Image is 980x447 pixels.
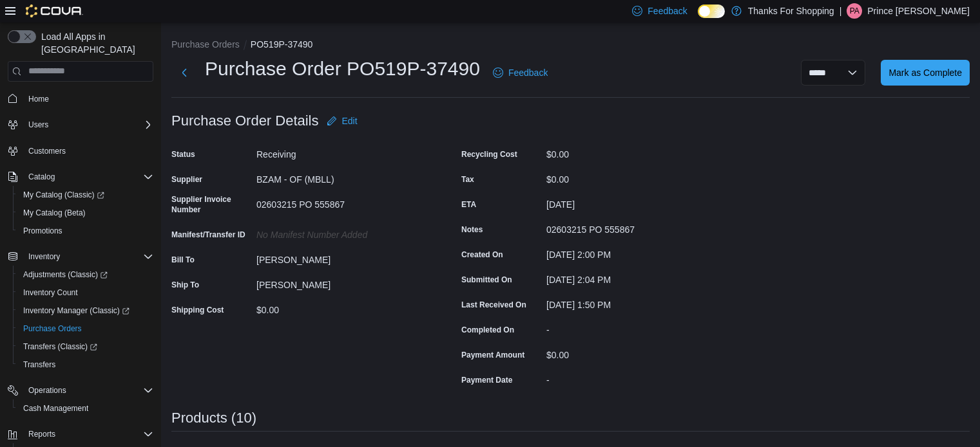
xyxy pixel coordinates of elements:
span: Catalog [28,172,55,182]
label: Tax [461,174,474,185]
span: Inventory Manager (Classic) [23,306,130,316]
img: Cova [26,5,83,17]
label: Payment Date [461,375,512,385]
span: Inventory [23,249,153,264]
label: ETA [461,199,476,210]
div: $0.00 [546,169,719,185]
div: [DATE] 1:50 PM [546,295,719,310]
span: Dark Mode [698,18,698,19]
a: Transfers (Classic) [18,339,102,354]
div: [DATE] 2:04 PM [546,269,719,285]
button: Users [3,116,159,134]
div: [DATE] [546,194,719,210]
label: Submitted On [461,275,512,285]
nav: An example of EuiBreadcrumbs [171,38,970,53]
span: My Catalog (Beta) [18,205,153,221]
a: Customers [23,143,71,159]
h3: Products (10) [171,410,256,426]
button: Next [171,60,197,86]
span: My Catalog (Beta) [23,208,86,218]
span: Transfers (Classic) [18,339,153,354]
a: Adjustments (Classic) [18,267,113,282]
label: Created On [461,250,503,260]
span: Inventory Count [23,287,78,298]
label: Bill To [171,255,195,265]
span: Cash Management [18,401,153,416]
span: My Catalog (Classic) [18,187,153,203]
div: 02603215 PO 555867 [256,194,429,210]
button: Reports [23,426,61,442]
span: Feedback [508,66,548,79]
div: $0.00 [546,345,719,360]
input: Dark Mode [698,5,725,18]
label: Ship To [171,280,199,290]
a: Inventory Manager (Classic) [18,303,135,318]
a: Purchase Orders [18,321,87,336]
button: Operations [23,383,72,398]
a: Transfers (Classic) [13,338,159,356]
span: Purchase Orders [18,321,153,336]
span: Edit [342,114,358,127]
button: Edit [322,108,363,134]
a: Home [23,91,54,107]
button: PO519P-37490 [251,39,313,50]
span: Cash Management [23,403,88,414]
button: Inventory [3,248,159,266]
span: Transfers [23,360,55,370]
a: Cash Management [18,401,93,416]
span: Customers [28,146,66,156]
div: [DATE] 2:00 PM [546,244,719,260]
label: Status [171,149,195,160]
span: Purchase Orders [23,324,82,334]
a: Inventory Count [18,285,83,300]
span: Operations [28,385,66,396]
span: My Catalog (Classic) [23,190,104,200]
span: Customers [23,143,153,159]
a: Transfers [18,357,61,372]
button: Reports [3,425,159,443]
a: Feedback [488,60,553,86]
span: Reports [28,429,55,439]
span: Reports [23,426,153,442]
div: $0.00 [546,144,719,160]
a: Inventory Manager (Classic) [13,302,159,320]
span: Promotions [18,223,153,239]
h1: Purchase Order PO519P-37490 [205,56,480,82]
label: Recycling Cost [461,149,517,160]
span: Mark as Complete [889,66,962,79]
label: Supplier Invoice Number [171,194,251,215]
span: Home [23,91,153,107]
div: $0.00 [256,300,429,315]
p: | [840,3,842,19]
label: Last Received On [461,300,526,310]
div: - [546,320,719,335]
div: Receiving [256,144,429,160]
button: Transfers [13,356,159,374]
button: Mark as Complete [881,60,970,86]
p: Prince [PERSON_NAME] [867,3,970,19]
button: Home [3,89,159,108]
span: Adjustments (Classic) [18,267,153,282]
span: Load All Apps in [GEOGRAPHIC_DATA] [36,30,153,56]
span: Home [28,94,49,104]
span: Catalog [23,169,153,185]
label: Manifest/Transfer ID [171,230,245,240]
div: Prince Arceo [847,3,862,19]
button: Inventory [23,249,65,264]
div: No Manifest Number added [256,224,429,240]
button: Inventory Count [13,284,159,302]
a: Promotions [18,223,68,239]
button: Customers [3,141,159,160]
label: Completed On [461,325,514,335]
span: Promotions [23,226,62,236]
div: 02603215 PO 555867 [546,219,719,235]
label: Notes [461,224,483,235]
a: My Catalog (Classic) [13,186,159,204]
label: Supplier [171,174,202,185]
button: Catalog [3,168,159,186]
button: Purchase Orders [13,320,159,338]
span: Inventory [28,251,60,262]
div: [PERSON_NAME] [256,275,429,290]
span: Users [28,120,48,130]
span: PA [850,3,860,19]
